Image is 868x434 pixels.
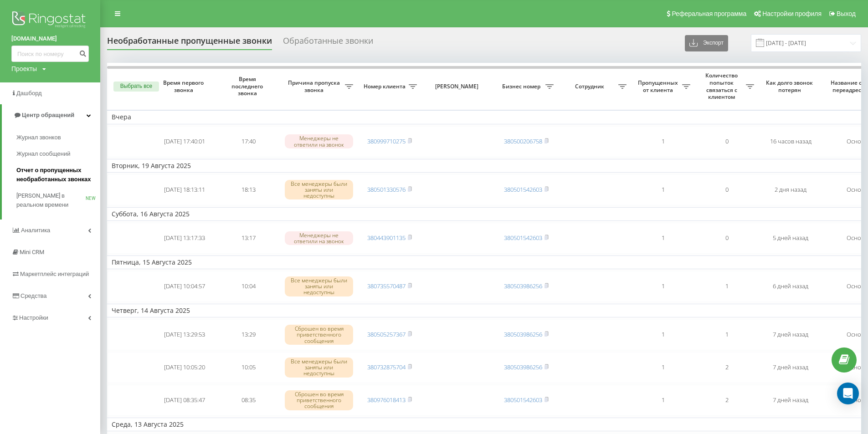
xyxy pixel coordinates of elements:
[19,314,48,321] span: Настройки
[216,352,280,383] td: 10:05
[367,185,406,194] a: 380501330576
[504,282,542,290] a: 380503986256
[2,104,100,126] a: Центр обращений
[631,319,695,350] td: 1
[695,223,759,254] td: 0
[563,83,618,90] span: Сотрудник
[224,76,273,97] span: Время последнего звонка
[504,330,542,338] a: 380503986256
[695,385,759,416] td: 2
[216,271,280,302] td: 10:04
[631,271,695,302] td: 1
[631,126,695,157] td: 1
[759,126,822,157] td: 16 часов назад
[285,180,353,200] div: Все менеджеры были заняты или недоступны
[695,352,759,383] td: 2
[16,166,96,184] span: Отчет о пропущенных необработанных звонках
[16,149,70,158] span: Журнал сообщений
[504,396,542,404] a: 380501542603
[216,223,280,254] td: 13:17
[285,325,353,345] div: Сброшен во время приветственного сообщения
[216,126,280,157] td: 17:40
[153,223,216,254] td: [DATE] 13:17:33
[153,271,216,302] td: [DATE] 10:04:57
[11,34,89,43] a: [DOMAIN_NAME]
[16,162,100,188] a: Отчет о пропущенных необработанных звонках
[20,249,44,255] span: Mini CRM
[504,363,542,371] a: 380503986256
[20,271,89,277] span: Маркетплейс интеграций
[759,352,822,383] td: 7 дней назад
[367,137,406,145] a: 380999710275
[16,188,100,213] a: [PERSON_NAME] в реальном времениNEW
[367,234,406,242] a: 380443901135
[362,83,409,90] span: Номер клиента
[699,72,746,100] span: Количество попыток связаться с клиентом
[21,227,50,234] span: Аналитика
[631,223,695,254] td: 1
[759,319,822,350] td: 7 дней назад
[672,10,746,17] span: Реферальная программа
[153,352,216,383] td: [DATE] 10:05:20
[16,191,86,209] span: [PERSON_NAME] в реальном времени
[631,385,695,416] td: 1
[160,79,209,93] span: Время первого звонка
[631,174,695,205] td: 1
[16,133,61,142] span: Журнал звонков
[283,36,373,50] div: Обработанные звонки
[11,46,89,62] input: Поиск по номеру
[153,319,216,350] td: [DATE] 13:29:53
[367,330,406,338] a: 380505257367
[759,385,822,416] td: 7 дней назад
[11,64,37,73] div: Проекты
[762,10,822,17] span: Настройки профиля
[759,271,822,302] td: 6 дней назад
[695,319,759,350] td: 1
[285,79,345,93] span: Причина пропуска звонка
[759,174,822,205] td: 2 дня назад
[21,292,47,299] span: Средства
[16,129,100,146] a: Журнал звонков
[631,352,695,383] td: 1
[153,174,216,205] td: [DATE] 18:13:11
[367,363,406,371] a: 380732875704
[153,385,216,416] td: [DATE] 08:35:47
[695,126,759,157] td: 0
[285,390,353,410] div: Сброшен во время приветственного сообщения
[837,10,856,17] span: Выход
[16,90,42,97] span: Дашборд
[367,282,406,290] a: 380735570487
[285,134,353,148] div: Менеджеры не ответили на звонок
[499,83,545,90] span: Бизнес номер
[429,83,487,90] span: [PERSON_NAME]
[22,112,74,118] span: Центр обращений
[16,146,100,162] a: Журнал сообщений
[504,137,542,145] a: 380500206758
[759,223,822,254] td: 5 дней назад
[153,126,216,157] td: [DATE] 17:40:01
[216,319,280,350] td: 13:29
[367,396,406,404] a: 380976018413
[504,185,542,194] a: 380501542603
[504,234,542,242] a: 380501542603
[695,174,759,205] td: 0
[113,82,159,92] button: Выбрать все
[837,383,859,404] div: Open Intercom Messenger
[285,357,353,378] div: Все менеджеры были заняты или недоступны
[216,174,280,205] td: 18:13
[695,271,759,302] td: 1
[285,231,353,245] div: Менеджеры не ответили на звонок
[636,79,682,93] span: Пропущенных от клиента
[285,276,353,296] div: Все менеджеры были заняты или недоступны
[11,9,89,32] img: Ringostat logo
[216,385,280,416] td: 08:35
[766,79,815,93] span: Как долго звонок потерян
[107,36,272,50] div: Необработанные пропущенные звонки
[685,35,728,51] button: Экспорт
